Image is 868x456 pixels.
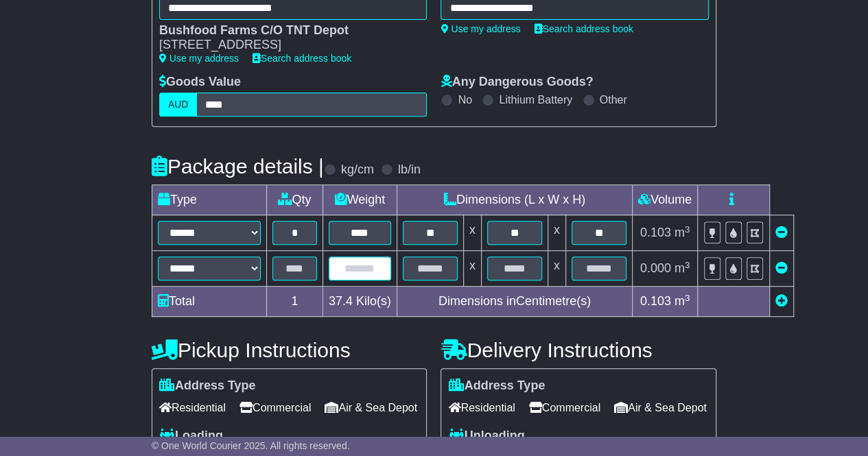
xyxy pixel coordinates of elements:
[535,23,633,34] a: Search address book
[685,224,690,235] sup: 3
[159,75,241,90] label: Goods Value
[159,397,226,418] span: Residential
[775,261,788,275] a: Remove this item
[775,226,788,239] a: Remove this item
[152,287,266,317] td: Total
[685,293,690,303] sup: 3
[458,93,471,106] label: No
[548,251,565,287] td: x
[329,294,353,308] span: 37.4
[675,261,690,275] span: m
[159,53,239,64] a: Use my address
[448,429,524,444] label: Unloading
[640,294,671,308] span: 0.103
[640,226,671,239] span: 0.103
[685,260,690,270] sup: 3
[159,93,198,117] label: AUD
[341,163,374,178] label: kg/cm
[398,163,421,178] label: lb/in
[463,251,481,287] td: x
[159,23,414,38] div: Bushfood Farms C/O TNT Depot
[463,215,481,251] td: x
[397,185,632,215] td: Dimensions (L x W x H)
[675,226,690,239] span: m
[548,215,565,251] td: x
[152,155,324,178] h4: Package details |
[632,185,697,215] td: Volume
[441,75,593,90] label: Any Dangerous Goods?
[529,397,600,418] span: Commercial
[159,38,414,53] div: [STREET_ADDRESS]
[614,397,707,418] span: Air & Sea Depot
[640,261,671,275] span: 0.000
[441,339,716,361] h4: Delivery Instructions
[239,397,311,418] span: Commercial
[775,294,788,308] a: Add new item
[675,294,690,308] span: m
[322,287,397,317] td: Kilo(s)
[152,185,266,215] td: Type
[397,287,632,317] td: Dimensions in Centimetre(s)
[600,93,627,106] label: Other
[448,379,545,394] label: Address Type
[266,287,322,317] td: 1
[159,429,223,444] label: Loading
[253,53,351,64] a: Search address book
[325,397,417,418] span: Air & Sea Depot
[322,185,397,215] td: Weight
[441,23,520,34] a: Use my address
[152,339,427,361] h4: Pickup Instructions
[159,379,256,394] label: Address Type
[266,185,322,215] td: Qty
[152,440,350,451] span: © One World Courier 2025. All rights reserved.
[499,93,572,106] label: Lithium Battery
[448,397,515,418] span: Residential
